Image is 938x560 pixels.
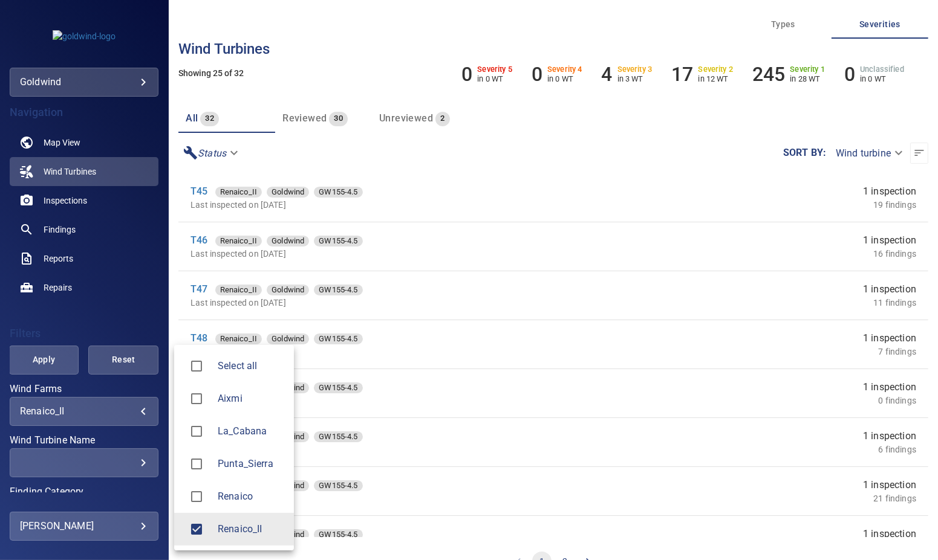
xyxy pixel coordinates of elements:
div: Wind Farms Renaico_II [218,522,284,536]
span: Renaico [184,484,209,509]
span: Aixmi [218,391,284,406]
span: Punta_Sierra [184,451,209,477]
div: Wind Farms Punta_Sierra [218,457,284,471]
span: Select all [218,359,284,373]
div: Wind Farms Renaico [218,489,284,504]
span: Renaico [218,489,284,504]
div: Wind Farms Aixmi [218,391,284,406]
span: La_Cabana [218,424,284,439]
span: Renaico_II [184,517,209,542]
span: Punta_Sierra [218,457,284,471]
span: Renaico_II [218,522,284,536]
span: La_Cabana [184,419,209,444]
ul: Renaico_II [174,345,294,550]
span: Aixmi [184,386,209,411]
div: Wind Farms La_Cabana [218,424,284,439]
